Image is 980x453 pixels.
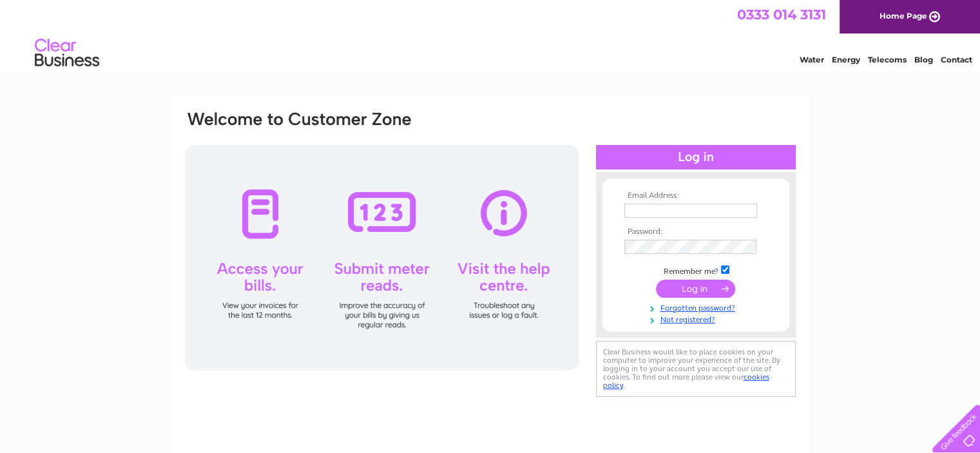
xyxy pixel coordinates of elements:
div: Clear Business is a trading name of Verastar Limited (registered in [GEOGRAPHIC_DATA] No. 3667643... [186,7,795,63]
a: Water [800,55,824,64]
a: Contact [941,55,972,64]
a: Blog [914,55,933,64]
a: Forgotten password? [624,301,771,313]
div: Clear Business would like to place cookies on your computer to improve your experience of the sit... [596,341,796,397]
a: Energy [832,55,860,64]
th: Password: [621,227,771,236]
td: Remember me? [621,264,771,276]
a: Not registered? [624,313,771,325]
img: logo.png [34,34,100,73]
input: Submit [656,280,735,298]
a: 0333 014 3131 [737,6,826,23]
th: Email Address: [621,191,771,200]
a: Telecoms [868,55,907,64]
a: cookies policy [603,372,769,390]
